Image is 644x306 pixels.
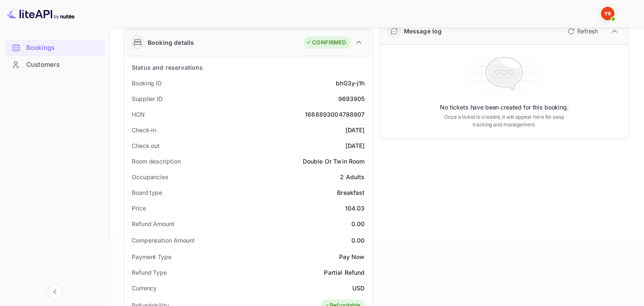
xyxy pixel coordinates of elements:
div: Price [132,204,146,213]
p: Refresh [577,27,598,36]
div: Message log [404,27,442,36]
button: Collapse navigation [47,284,63,299]
div: [DATE] [345,126,365,134]
div: HCN [132,110,145,119]
div: Check-in [132,126,156,134]
div: Compensation Amount [132,236,195,245]
div: Currency [132,284,157,292]
div: CONFIRMED [306,38,346,47]
div: Breakfast [337,188,365,197]
div: 0.00 [351,219,365,228]
div: Bookings [5,40,105,56]
div: Partial Refund [324,268,365,277]
div: [DATE] [345,141,365,150]
div: 0.00 [351,236,365,245]
div: Board type [132,188,162,197]
div: 2 Adults [340,172,365,181]
div: Refund Type [132,268,167,277]
div: Bookings [26,43,100,53]
div: Customers [26,60,100,70]
a: Customers [5,57,105,72]
div: Refund Amount [132,219,174,228]
div: Supplier ID [132,94,163,103]
p: No tickets have been created for this booking. [440,103,569,112]
div: Occupancies [132,172,169,181]
div: Room description [132,157,180,166]
div: Booking details [148,38,194,47]
div: Payment Type [132,252,171,261]
button: Refresh [563,25,601,38]
a: Bookings [5,40,105,55]
p: Once a ticket is created, it will appear here for easy tracking and management. [438,113,571,128]
img: LiteAPI logo [7,7,75,20]
div: bhG3y-j1h [336,79,365,87]
div: Pay Now [339,252,365,261]
div: 104.03 [345,204,365,213]
div: Booking ID [132,79,162,87]
div: 1688893004788907 [305,110,365,119]
div: Customers [5,57,105,73]
div: USD [352,284,365,292]
div: 9693905 [338,94,365,103]
img: Yandex Support [601,7,614,20]
div: Status and reservations [132,63,203,72]
div: Double Or Twin Room [303,157,365,166]
div: Check out [132,141,160,150]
